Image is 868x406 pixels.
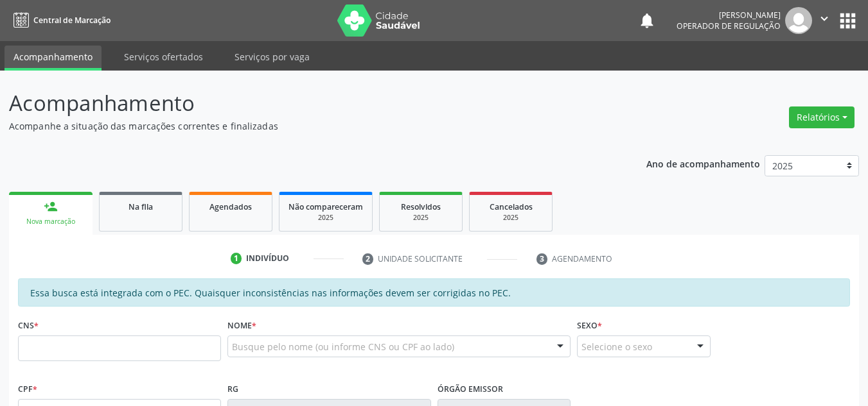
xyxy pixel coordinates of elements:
[18,278,850,307] div: Essa busca está integrada com o PEC. Quaisquer inconsistências nas informações devem ser corrigid...
[577,316,602,335] label: Sexo
[581,340,652,353] span: Selecione o sexo
[677,10,781,21] div: [PERSON_NAME]
[479,213,543,223] div: 2025
[18,316,39,335] label: CNS
[227,379,238,399] label: RG
[490,201,533,212] span: Cancelados
[817,12,831,26] i: 
[288,201,363,212] span: Não compareceram
[438,379,503,399] label: Órgão emissor
[226,46,319,68] a: Serviços por vaga
[4,46,102,71] a: Acompanhamento
[18,217,84,226] div: Nova marcação
[115,46,212,68] a: Serviços ofertados
[677,21,781,31] span: Operador de regulação
[812,7,837,34] button: 
[33,15,111,26] span: Central de Marcação
[837,10,859,32] button: apps
[288,213,363,223] div: 2025
[9,10,111,31] a: Central de Marcação
[401,201,441,212] span: Resolvidos
[231,253,242,264] div: 1
[389,213,453,223] div: 2025
[646,155,760,171] p: Ano de acompanhamento
[209,201,252,212] span: Agendados
[789,106,855,128] button: Relatórios
[638,12,656,30] button: notifications
[227,316,256,335] label: Nome
[9,119,604,133] p: Acompanhe a situação das marcações correntes e finalizadas
[44,199,58,214] div: person_add
[128,201,153,212] span: Na fila
[246,253,289,264] div: Indivíduo
[785,7,812,34] img: img
[232,340,454,353] span: Busque pelo nome (ou informe CNS ou CPF ao lado)
[9,87,604,119] p: Acompanhamento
